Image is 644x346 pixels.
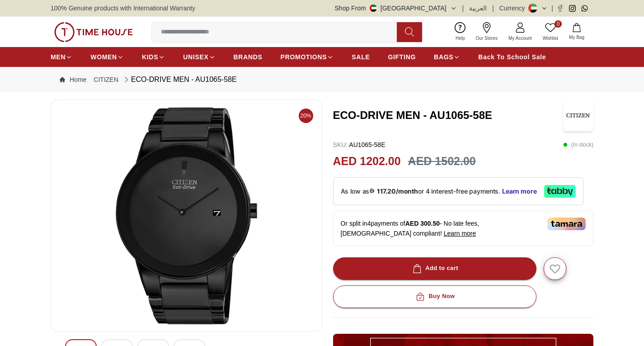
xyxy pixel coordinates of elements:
[478,52,546,62] span: Back To School Sale
[333,285,536,308] button: Buy Now
[557,5,564,12] a: Facebook
[333,257,536,280] button: Add to cart
[333,140,385,149] p: AU1065-58E
[281,52,327,62] span: PROMOTIONS
[537,20,564,43] a: 0Wishlist
[299,109,313,123] span: 20%
[547,218,586,230] img: Tamara
[333,153,401,170] h2: AED 1202.00
[555,20,562,28] span: 0
[499,4,529,13] div: Currency
[54,22,133,42] img: ...
[51,67,593,92] nav: Breadcrumb
[408,153,476,170] h3: AED 1502.00
[434,49,460,65] a: BAGS
[388,52,416,62] span: GIFTING
[352,49,370,65] a: SALE
[183,49,215,65] a: UNISEX
[469,4,487,13] button: العربية
[472,35,501,42] span: Our Stores
[335,4,457,13] button: Shop From[GEOGRAPHIC_DATA]
[452,35,469,42] span: Help
[90,49,124,65] a: WOMEN
[450,20,470,43] a: Help
[94,75,118,84] a: CITIZEN
[352,52,370,62] span: SALE
[551,4,553,13] span: |
[234,49,263,65] a: BRANDS
[51,52,66,62] span: MEN
[462,4,464,13] span: |
[569,5,576,12] a: Instagram
[411,263,458,274] div: Add to cart
[563,100,593,131] img: ECO-DRIVE MEN - AU1065-58E
[281,49,334,65] a: PROMOTIONS
[405,220,440,227] span: AED 300.50
[333,211,593,246] div: Or split in 4 payments of - No late fees, [DEMOGRAPHIC_DATA] compliant!
[539,35,562,42] span: Wishlist
[565,34,588,41] span: My Bag
[60,75,86,84] a: Home
[142,49,165,65] a: KIDS
[183,52,208,62] span: UNISEX
[122,74,237,85] div: ECO-DRIVE MEN - AU1065-58E
[388,49,416,65] a: GIFTING
[564,21,590,43] button: My Bag
[51,49,72,65] a: MEN
[333,108,563,123] h3: ECO-DRIVE MEN - AU1065-58E
[563,140,593,149] p: ( In stock )
[505,35,536,42] span: My Account
[333,141,348,148] span: SKU :
[90,52,117,62] span: WOMEN
[414,291,455,302] div: Buy Now
[370,5,377,12] img: United Arab Emirates
[444,230,476,237] span: Learn more
[51,4,195,13] span: 100% Genuine products with International Warranty
[58,107,315,324] img: ECO-DRIVE MEN - AU1065-58E
[470,20,503,43] a: Our Stores
[234,52,263,62] span: BRANDS
[492,4,494,13] span: |
[478,49,546,65] a: Back To School Sale
[434,52,453,62] span: BAGS
[142,52,158,62] span: KIDS
[581,5,588,12] a: Whatsapp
